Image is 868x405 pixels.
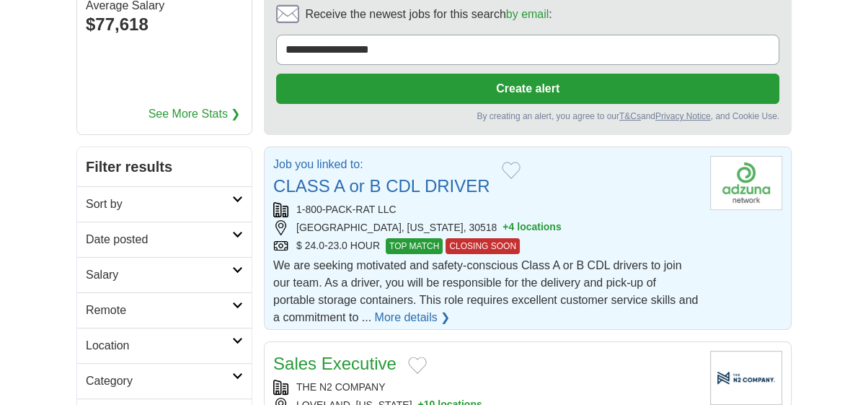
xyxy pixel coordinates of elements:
h2: Remote [86,302,232,319]
div: By creating an alert, you agree to our and , and Cookie Use. [276,110,779,123]
a: Salary [77,257,252,292]
h2: Filter results [77,147,252,186]
span: Receive the newest jobs for this search : [305,6,552,23]
div: THE N2 COMPANY [273,380,699,395]
a: More details ❯ [375,309,451,326]
p: Job you linked to: [273,156,490,173]
div: $ 24.0-23.0 HOUR [273,238,699,254]
button: +4 locations [502,220,561,235]
button: Add to favorite jobs [408,357,427,374]
a: Remote [77,292,252,328]
div: $77,618 [86,12,243,38]
a: Category [77,363,252,399]
h2: Date posted [86,231,232,248]
span: CLOSING SOON [446,238,520,254]
button: Create alert [276,74,779,104]
span: TOP MATCH [386,238,443,254]
a: See More Stats ❯ [149,105,241,123]
a: by email [506,8,549,20]
a: Privacy Notice [655,111,711,121]
div: [GEOGRAPHIC_DATA], [US_STATE], 30518 [273,220,699,235]
img: Company logo [710,351,782,405]
a: T&Cs [619,111,641,121]
a: Location [77,328,252,363]
a: Sales Executive [273,354,397,373]
a: Date posted [77,222,252,257]
span: We are seeking motivated and safety-conscious Class A or B CDL drivers to join our team. As a dri... [273,259,698,323]
h2: Category [86,373,232,390]
h2: Salary [86,266,232,284]
span: + [502,220,508,235]
h2: Sort by [86,196,232,213]
div: 1-800-PACK-RAT LLC [273,202,699,217]
a: CLASS A or B CDL DRIVER [273,176,490,196]
button: Add to favorite jobs [502,162,521,179]
a: Sort by [77,186,252,222]
h2: Location [86,337,232,354]
img: Company logo [710,156,782,210]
